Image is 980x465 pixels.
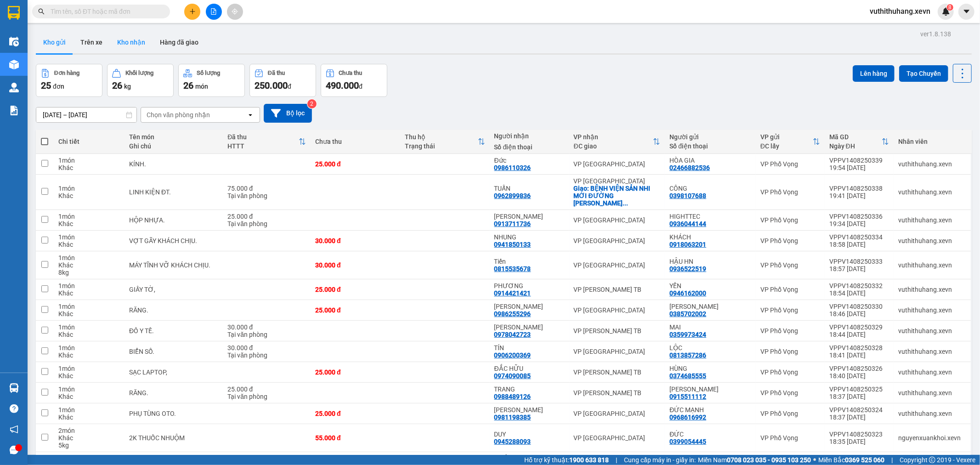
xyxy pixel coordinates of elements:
div: HÒA GIA [669,157,751,164]
strong: 1900 633 818 [569,456,609,464]
div: VP [PERSON_NAME] TB [574,369,661,376]
div: Khác [58,434,120,442]
button: Tạo Chuyến [899,65,948,82]
img: warehouse-icon [9,60,19,69]
button: aim [227,4,243,20]
div: LỘC [669,344,751,352]
th: Toggle SortBy [400,130,490,154]
div: 0918063201 [669,241,706,248]
div: vuthithuhang.xevn [898,261,966,269]
button: file-add [206,4,222,20]
div: 1 món [58,406,120,414]
div: 1 món [58,323,120,331]
span: 26 [112,80,122,91]
div: NGUYỄN ANH KHUYÊN [494,303,565,310]
div: ĐOÀN [669,455,751,462]
div: Số điện thoại [494,143,565,151]
div: MÁY TĨNH VỠ KHÁCH CHỊU. [129,261,218,269]
div: 18:58 [DATE] [829,241,889,248]
div: vuthithuhang.xevn [898,389,966,397]
div: 0941850133 [494,241,531,248]
div: RĂNG. [129,389,218,397]
span: message [10,446,18,454]
div: 0815535678 [494,265,531,272]
div: Ngày ĐH [829,142,882,150]
div: RĂNG. [129,306,218,314]
img: logo-vxr [8,6,20,20]
span: | [616,455,617,465]
img: warehouse-icon [9,83,19,92]
div: KHÁCH [669,233,751,241]
div: 75.000 đ [227,185,306,192]
button: Trên xe [73,31,110,53]
div: 18:41 [DATE] [829,352,889,359]
div: 0359973424 [669,331,706,338]
div: PHỤ TÙNG OTO. [129,410,218,417]
div: KÍNH. [129,160,218,168]
div: VP [PERSON_NAME] TB [574,327,661,335]
div: LINH KIỆN ĐT. [129,188,218,196]
div: VPPV1408250330 [829,303,889,310]
span: ... [623,199,629,207]
div: VP [GEOGRAPHIC_DATA] [574,410,661,417]
div: 1 món [58,185,120,192]
div: ĐỒ Y TẾ. [129,327,218,335]
div: Khác [58,289,120,297]
div: 0385702002 [669,310,706,318]
div: Đức [494,157,565,164]
div: VP Phố Vọng [760,389,820,397]
div: Khác [58,192,120,199]
div: BIỂN SỐ. [129,348,218,355]
div: ĐỨC [669,431,751,438]
div: HTTT [227,142,299,150]
div: HỘP NHỰA. [129,216,218,224]
div: 18:37 [DATE] [829,393,889,400]
button: caret-down [958,4,974,20]
span: Miền Bắc [818,455,884,465]
div: 25.000 đ [315,306,396,314]
div: 0968616992 [669,414,706,421]
div: 1 món [58,157,120,164]
div: VP Phố Vọng [760,327,820,335]
strong: 0369 525 060 [845,456,884,464]
div: vuthithuhang.xevn [898,306,966,314]
div: Đã thu [227,133,299,141]
div: 0936044144 [669,220,706,227]
button: Hàng đã giao [153,31,206,53]
div: TÍN [494,344,565,352]
th: Toggle SortBy [569,130,665,154]
div: VP [GEOGRAPHIC_DATA] [574,261,661,269]
button: Lên hàng [853,65,895,82]
div: 0914421421 [494,289,531,297]
th: Toggle SortBy [756,130,825,154]
div: 1 món [58,233,120,241]
div: VP [GEOGRAPHIC_DATA] [574,434,661,442]
div: ĐC giao [574,142,653,150]
div: VPPV1408250325 [829,386,889,393]
div: Nhân viên [898,138,966,145]
div: 1 món [58,344,120,352]
div: TUẤN [494,185,565,192]
div: vuthithuhang.xevn [898,348,966,355]
div: 0962899836 [494,192,531,199]
div: VP Phố Vọng [760,261,820,269]
button: Kho nhận [110,31,153,53]
div: VP [PERSON_NAME] TB [574,389,661,397]
sup: 2 [307,99,317,108]
div: Khác [58,372,120,380]
button: Chưa thu490.000đ [321,64,387,97]
div: 25.000 đ [315,160,396,168]
div: 25.000 đ [227,386,306,393]
div: VP Phố Vọng [760,160,820,168]
div: 1 món [58,282,120,289]
div: Trạng thái [405,142,478,150]
div: VPPV1408250338 [829,185,889,192]
div: Khác [58,220,120,227]
div: ĐẮC HỮU [494,365,565,372]
div: Người gửi [669,133,751,141]
div: Đã thu [268,70,285,76]
div: PHƯƠNG [494,282,565,289]
div: HẬU HN [669,258,751,265]
div: 5 kg [58,442,120,449]
div: VP Phố Vọng [760,188,820,196]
